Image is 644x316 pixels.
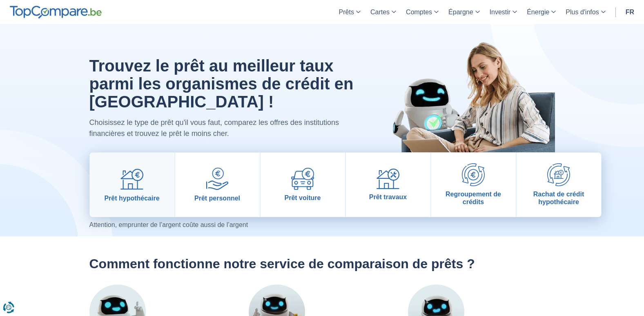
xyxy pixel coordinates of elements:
[175,153,260,217] a: Prêt personnel
[90,153,174,217] a: Prêt hypothécaire
[206,167,229,190] img: Prêt personnel
[120,167,143,190] img: Prêt hypothécaire
[520,190,598,206] span: Rachat de crédit hypothécaire
[89,57,356,111] h1: Trouvez le prêt au meilleur taux parmi les organismes de crédit en [GEOGRAPHIC_DATA] !
[89,117,356,139] p: Choisissez le type de prêt qu'il vous faut, comparez les offres des institutions financières et t...
[462,163,485,186] img: Regroupement de crédits
[346,153,430,217] a: Prêt travaux
[104,194,159,202] span: Prêt hypothécaire
[517,153,601,217] a: Rachat de crédit hypothécaire
[89,256,555,271] h2: Comment fonctionne notre service de comparaison de prêts ?
[261,153,345,217] a: Prêt voiture
[377,169,399,189] img: Prêt travaux
[431,153,516,217] a: Regroupement de crédits
[375,24,555,181] img: image-hero
[291,168,314,190] img: Prêt voiture
[369,193,407,201] span: Prêt travaux
[547,163,570,186] img: Rachat de crédit hypothécaire
[435,190,513,206] span: Regroupement de crédits
[194,194,240,202] span: Prêt personnel
[285,194,321,202] span: Prêt voiture
[10,6,102,19] img: TopCompare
